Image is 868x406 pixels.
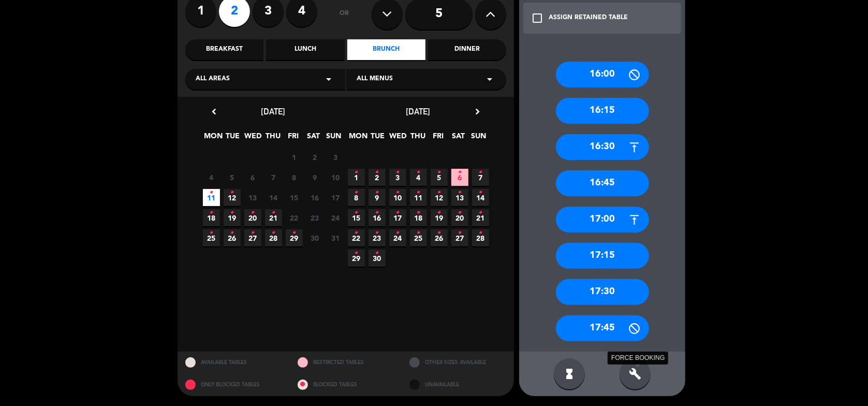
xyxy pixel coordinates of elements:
span: 16 [369,209,386,226]
i: • [417,225,420,241]
span: 30 [306,229,323,247]
i: • [417,184,420,201]
span: 13 [451,189,468,206]
span: 11 [203,189,220,206]
i: arrow_drop_down [322,73,335,85]
i: • [375,225,379,241]
span: MON [349,130,366,147]
i: • [210,184,213,201]
span: 28 [472,229,489,247]
div: 16:45 [556,170,649,196]
span: 18 [410,209,427,226]
i: • [458,225,462,241]
div: 16:15 [556,98,649,124]
div: Breakfast [185,39,263,60]
span: 25 [410,229,427,247]
div: BLOCKED TABLES [290,374,402,396]
span: TUE [370,130,387,147]
span: 1 [348,169,365,186]
i: • [355,164,358,181]
span: 3 [327,149,344,166]
span: SAT [450,130,467,147]
span: SUN [326,130,343,147]
span: 17 [327,189,344,206]
i: • [230,205,234,221]
span: 1 [286,149,303,166]
span: 25 [203,229,220,247]
span: 22 [286,209,303,226]
div: ONLY BLOCKED TABLES [178,374,290,396]
span: 9 [306,169,323,186]
span: WED [390,130,407,147]
i: • [375,245,379,262]
span: 24 [327,209,344,226]
span: 10 [327,169,344,186]
span: 23 [369,229,386,247]
span: 24 [389,229,406,247]
i: • [437,225,441,241]
i: chevron_left [209,106,219,117]
i: • [417,164,420,181]
span: MON [204,130,222,147]
span: 17 [389,209,406,226]
span: 4 [410,169,427,186]
span: WED [245,130,262,147]
i: • [355,245,358,262]
i: • [437,184,441,201]
span: 2 [306,149,323,166]
i: • [417,205,420,221]
span: [DATE] [406,106,431,117]
i: • [355,225,358,241]
span: 31 [327,229,344,247]
span: THU [265,130,282,147]
span: TUE [225,130,242,147]
span: All menus [357,74,393,84]
span: 26 [431,229,448,247]
span: 13 [244,189,261,206]
span: 2 [369,169,386,186]
i: • [375,184,379,201]
span: 20 [451,209,468,226]
span: 11 [410,189,427,206]
span: 6 [451,169,468,186]
div: 16:30 [556,134,649,160]
i: hourglass_full [563,368,576,380]
span: 29 [286,229,303,247]
i: • [479,164,482,181]
i: • [272,205,275,221]
span: 9 [369,189,386,206]
span: 12 [224,189,241,206]
div: FORCE BOOKING [608,352,668,365]
i: • [479,225,482,241]
div: OTHER SIZES AVAILABLE [402,352,514,374]
span: 21 [265,209,282,226]
span: SUN [470,130,488,147]
span: 7 [472,169,489,186]
div: AVAILABLE TABLES [178,352,290,374]
div: 16:00 [556,62,649,88]
div: 17:15 [556,243,649,269]
span: 5 [431,169,448,186]
span: 22 [348,229,365,247]
div: ASSIGN RETAINED TABLE [549,13,628,23]
span: 27 [451,229,468,247]
span: 7 [265,169,282,186]
i: • [458,164,462,181]
span: 14 [472,189,489,206]
span: 18 [203,209,220,226]
i: • [479,205,482,221]
i: • [458,184,462,201]
span: 8 [348,189,365,206]
span: 15 [348,209,365,226]
i: arrow_drop_down [483,73,496,85]
span: All areas [196,74,230,84]
span: THU [410,130,427,147]
span: 27 [244,229,261,247]
i: • [355,205,358,221]
i: • [458,205,462,221]
div: UNAVAILABLE [402,374,514,396]
i: build [629,368,641,380]
i: • [396,184,400,201]
i: • [437,205,441,221]
span: 3 [389,169,406,186]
